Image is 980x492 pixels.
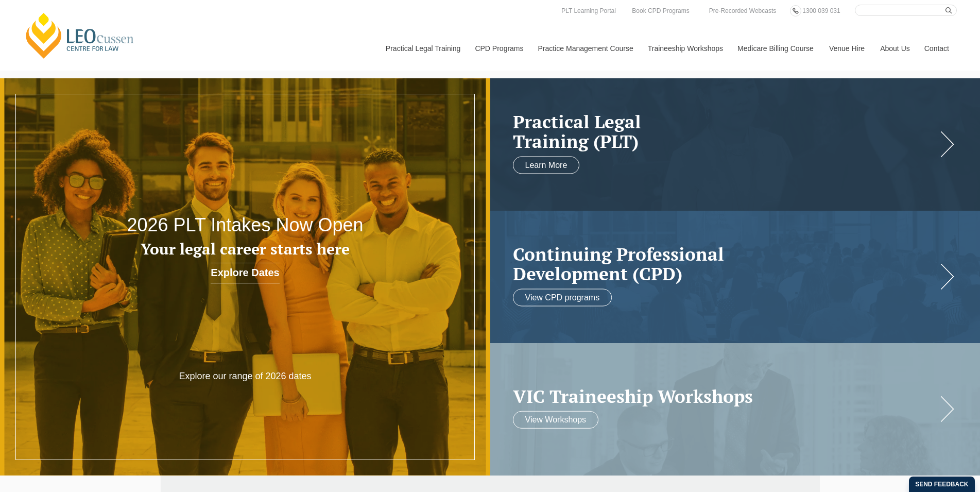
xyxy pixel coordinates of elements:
[911,423,954,466] iframe: LiveChat chat widget
[98,241,392,258] h3: Your legal career starts here
[98,215,392,235] h2: 2026 PLT Intakes Now Open
[513,411,599,429] a: View Workshops
[211,263,279,283] a: Explore Dates
[917,26,957,71] a: Contact
[467,26,530,71] a: CPD Programs
[513,244,937,283] a: Continuing ProfessionalDevelopment (CPD)
[513,289,612,306] a: View CPD programs
[559,5,618,16] a: PLT Learning Portal
[513,244,937,283] h2: Continuing Professional Development (CPD)
[378,26,468,71] a: Practical Legal Training
[513,111,937,151] a: Practical LegalTraining (PLT)
[640,26,730,71] a: Traineeship Workshops
[802,7,840,14] span: 1300 039 031
[23,11,137,60] a: [PERSON_NAME] Centre for Law
[530,26,640,71] a: Practice Management Course
[513,111,937,151] h2: Practical Legal Training (PLT)
[707,5,779,16] a: Pre-Recorded Webcasts
[730,26,821,71] a: Medicare Billing Course
[513,386,937,406] a: VIC Traineeship Workshops
[629,5,692,16] a: Book CPD Programs
[147,370,343,382] p: Explore our range of 2026 dates
[513,156,580,174] a: Learn More
[872,26,917,71] a: About Us
[800,5,843,16] a: 1300 039 031
[821,26,872,71] a: Venue Hire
